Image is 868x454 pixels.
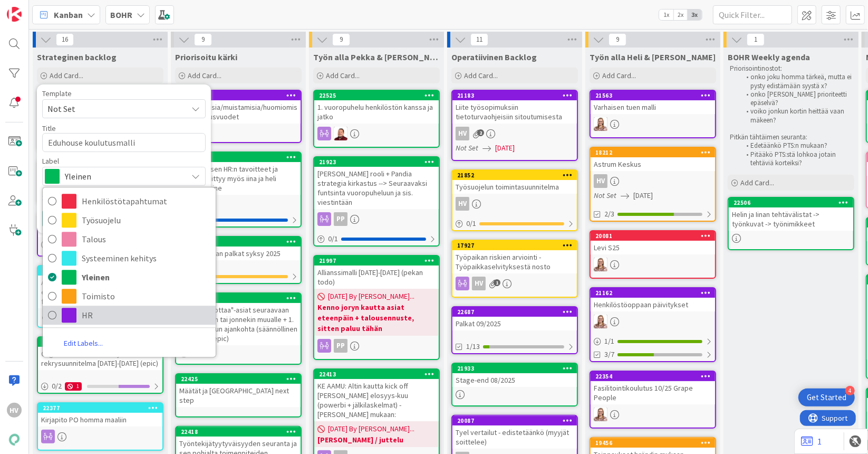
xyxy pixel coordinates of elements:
[43,334,124,353] a: Edit Labels...
[38,266,162,308] div: 13296Arvot: Esillä pitäminen, esim. stage endeissä (käytännön esimerkit, firman linjaukset, työta...
[314,379,439,421] div: KE AAMU: Altin kautta kick off [PERSON_NAME] elosyys-kuu (powerbi + jälkilaskelmat) - [PERSON_NAM...
[82,269,210,285] span: Yleinen
[82,250,210,266] span: Systeeminen kehitys
[740,141,853,150] li: Edetäänkö PTS:n mukaan?
[176,162,301,195] div: Operatiivisen HR:n tavoitteet ja vastuut - liittyy myös iina ja heli työnkuvat jne
[50,71,83,80] span: Add Card...
[456,127,469,140] div: HV
[313,52,440,62] span: Työn alla Pekka & Juhani
[477,129,484,136] span: 2
[729,198,853,231] div: 22506Helin ja Iinan tehtävälistat -> työnkuvat -> työnimikkeet
[845,386,855,395] div: 4
[37,52,117,62] span: Strateginen backlog
[740,150,853,168] li: Pitääkö PTS:stä lohkoa jotain tehtäviä korteiksi?
[591,100,715,114] div: Varhaisen tuen malli
[314,167,439,209] div: [PERSON_NAME] rooli + Pandia strategia kirkastus --> Seuraavaksi funtsinta vuoropuheluun ja sis. ...
[176,153,301,195] div: 22419Operatiivisen HR:n tavoitteet ja vastuut - liittyy myös iina ja heli työnkuvat jne
[42,124,56,133] label: Title
[38,403,162,413] div: 22377
[451,363,578,406] a: 21933Stage-end 08/2025
[38,347,162,370] div: Organisaatiomuutokset ja rekrysuunnitelma [DATE]-[DATE] (epic)
[176,294,301,345] div: 22417"Johto tiedottaa"-asiat seuraavaan stage endiin tai jonnekin muualle + 1. vuoropuhelun ajank...
[176,384,301,407] div: Määtät ja [GEOGRAPHIC_DATA] next step
[807,392,846,403] div: Get Started
[176,237,301,260] div: 22393Koko porukan palkat syksy 2025
[595,289,715,297] div: 21162
[452,317,577,330] div: Palkat 09/2025
[42,133,206,152] textarea: Eduhouse koulutusmalli
[314,266,439,289] div: Allianssimalli [DATE]-[DATE] (pekan todo)
[317,302,436,334] b: Kenno joryn kautta asiat eteenpäin + talousennuste, sitten paluu tähän
[176,374,301,407] div: 22425Määtät ja [GEOGRAPHIC_DATA] next step
[456,197,469,211] div: HV
[54,8,83,21] span: Kanban
[452,425,577,449] div: Tyel vertailut - edistetäänkö (myyjät soittelee)
[734,199,853,206] div: 22506
[43,230,216,249] a: Talous
[188,71,221,80] span: Add Card...
[728,52,810,62] span: BOHR Weekly agenda
[659,10,673,20] span: 1x
[591,372,715,381] div: 22354
[494,279,500,286] span: 1
[591,438,715,448] div: 19456
[176,303,301,345] div: "Johto tiedottaa"-asiat seuraavaan stage endiin tai jonnekin muualle + 1. vuoropuhelun ajankohta ...
[452,364,577,387] div: 21933Stage-end 08/2025
[328,423,414,434] span: [DATE] By [PERSON_NAME]...
[457,308,577,316] div: 22687
[317,434,436,445] b: [PERSON_NAME] / juttelu
[673,10,688,20] span: 2x
[334,339,348,353] div: PP
[595,92,715,99] div: 21563
[594,408,607,421] img: IH
[464,71,498,80] span: Add Card...
[176,91,301,100] div: 19169
[38,266,162,276] div: 13296
[176,153,301,162] div: 22419
[604,209,614,220] span: 2/3
[452,91,577,124] div: 21183Liite työsopimuksiin tietoturvaohjeisiin sitoutumisesta
[452,100,577,124] div: Liite työsopimuksiin tietoturvaohjeisiin sitoutumisesta
[729,207,853,231] div: Helin ja Iinan tehtävälistat -> työnkuvat -> työnimikkeet
[176,427,301,437] div: 22418
[594,174,607,188] div: HV
[591,298,715,311] div: Henkilöstöoppaan päivitykset
[452,217,577,230] div: 0/1
[319,371,439,378] div: 22413
[452,171,577,180] div: 21852
[175,292,302,365] a: 22417"Johto tiedottaa"-asiat seuraavaan stage endiin tai jonnekin muualle + 1. vuoropuhelun ajank...
[591,117,715,131] div: IH
[713,5,792,24] input: Quick Filter...
[595,232,715,240] div: 20081
[314,100,439,124] div: 1. vuoropuhelu henkilöstön kanssa ja jatko
[740,107,853,125] li: voiko jonkun kortin heittää vaan mäkeen?
[175,152,302,228] a: 22419Operatiivisen HR:n tavoitteet ja vastuut - liittyy myös iina ja heli työnkuvat jne0/1
[334,212,348,226] div: PP
[175,52,237,62] span: Priorisoitu kärki
[740,73,853,90] li: onko joku homma tärkeä, mutta ei pysty edistämään syystä x?
[604,336,614,347] span: 1 / 1
[175,90,302,143] a: 19169Palkitsemisia/muistamisia/huomiomisia - palvelusvuodet
[82,288,210,304] span: Toimisto
[314,232,439,245] div: 0/1
[181,295,301,302] div: 22417
[451,169,578,231] a: 21852Työsuojelun toimintasuunnitelmaHV0/1
[740,90,853,108] li: onko [PERSON_NAME] prioriteetti epäselvä?
[314,212,439,226] div: PP
[457,172,577,179] div: 21852
[328,291,414,302] span: [DATE] By [PERSON_NAME]...
[452,416,577,425] div: 20087
[452,241,577,250] div: 17927
[175,236,302,284] a: 22393Koko porukan palkat syksy 20250/1
[314,339,439,353] div: PP
[38,276,162,308] div: Arvot: Esillä pitäminen, esim. stage endeissä (käytännön esimerkit, firman linjaukset, työtavat...)
[314,91,439,124] div: 225251. vuoropuhelu henkilöstön kanssa ja jatko
[472,277,486,290] div: HV
[42,90,72,97] span: Template
[466,341,480,352] span: 1/13
[591,288,715,298] div: 21162
[82,231,210,247] span: Talous
[314,370,439,379] div: 22413
[456,143,478,153] i: Not Set
[176,247,301,260] div: Koko porukan palkat syksy 2025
